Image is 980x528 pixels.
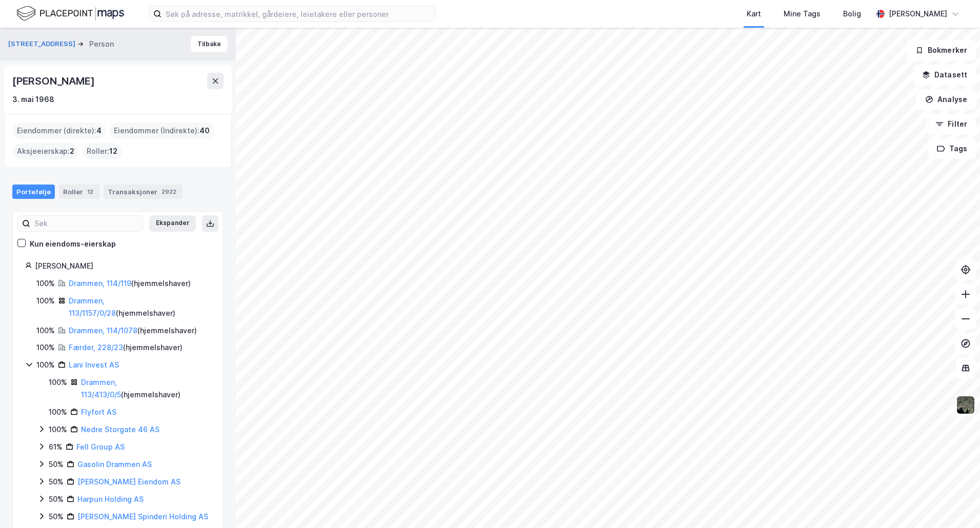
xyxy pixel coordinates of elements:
[70,145,74,157] span: 2
[907,40,976,60] button: Bokmerker
[8,39,77,49] button: [STREET_ADDRESS]
[889,8,947,20] div: [PERSON_NAME]
[49,441,63,453] div: 61%
[77,477,181,486] a: [PERSON_NAME] Eiendom AS
[69,277,191,290] div: ( hjemmelshaver )
[36,341,55,354] div: 100%
[36,324,55,337] div: 100%
[69,324,197,337] div: ( hjemmelshaver )
[85,187,95,197] div: 12
[747,8,761,20] div: Kart
[96,125,102,137] span: 4
[30,216,143,231] input: Søk
[929,479,980,528] div: Kontrollprogram for chat
[36,277,55,290] div: 100%
[49,493,64,505] div: 50%
[929,479,980,528] iframe: Chat Widget
[110,123,214,139] div: Eiendommer (Indirekte) :
[12,185,55,199] div: Portefølje
[69,326,137,335] a: Drammen, 114/1078
[69,279,131,288] a: Drammen, 114/119
[69,360,119,369] a: Lani Invest AS
[913,65,976,85] button: Datasett
[69,296,116,317] a: Drammen, 113/1157/0/28
[36,359,55,371] div: 100%
[843,8,861,20] div: Bolig
[49,476,64,488] div: 50%
[83,143,122,159] div: Roller :
[927,114,976,134] button: Filter
[162,6,435,22] input: Søk på adresse, matrikkel, gårdeiere, leietakere eller personer
[16,5,124,23] img: logo.f888ab2527a4732fd821a326f86c7f29.svg
[81,376,211,401] div: ( hjemmelshaver )
[784,8,821,20] div: Mine Tags
[49,406,67,418] div: 100%
[81,378,121,399] a: Drammen, 113/413/0/5
[69,341,183,354] div: ( hjemmelshaver )
[199,125,210,137] span: 40
[12,93,54,106] div: 3. mai 1968
[59,185,99,199] div: Roller
[49,423,67,436] div: 100%
[77,495,144,503] a: Harpun Holding AS
[81,425,159,434] a: Nedre Storgate 46 AS
[104,185,183,199] div: Transaksjoner
[916,89,976,110] button: Analyse
[928,138,976,159] button: Tags
[36,295,55,307] div: 100%
[149,215,196,232] button: Ekspander
[49,458,64,471] div: 50%
[13,123,106,139] div: Eiendommer (direkte) :
[13,143,78,159] div: Aksjeeierskap :
[69,343,123,352] a: Færder, 228/23
[77,512,208,521] a: [PERSON_NAME] Spinderi Holding AS
[69,295,211,319] div: ( hjemmelshaver )
[956,395,975,415] img: 9k=
[76,442,125,451] a: Fell Group AS
[89,38,114,50] div: Person
[77,460,152,469] a: Gasolin Drammen AS
[159,187,178,197] div: 2922
[35,260,211,272] div: [PERSON_NAME]
[12,73,96,89] div: [PERSON_NAME]
[49,376,67,389] div: 100%
[30,238,116,250] div: Kun eiendoms-eierskap
[191,36,228,52] button: Tilbake
[81,408,116,416] a: Flyfort AS
[109,145,117,157] span: 12
[49,511,64,523] div: 50%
